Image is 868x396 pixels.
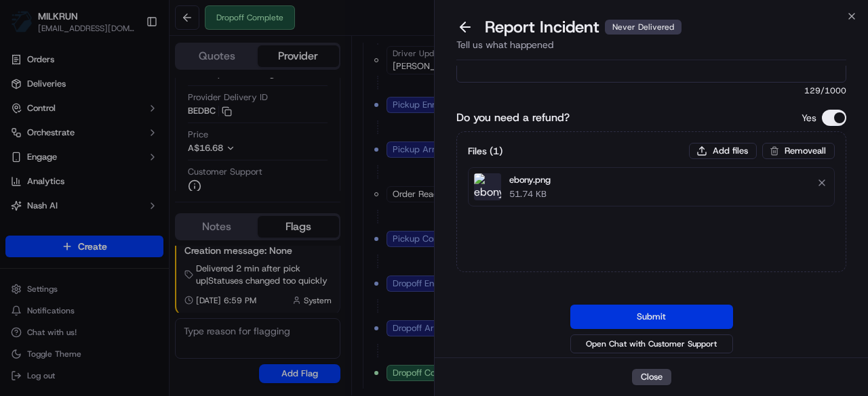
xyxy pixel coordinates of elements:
div: Never Delivered [605,20,682,35]
button: Close [632,369,671,385]
button: Remove file [812,173,831,192]
p: Yes [802,111,816,125]
h3: Files ( 1 ) [468,144,502,158]
div: Tell us what happened [456,38,846,60]
p: 51.74 KB [509,188,551,200]
button: Open Chat with Customer Support [570,334,733,353]
button: Removeall [762,143,835,159]
button: Submit [570,305,733,329]
span: 129 /1000 [456,85,846,96]
button: Add files [689,143,757,159]
p: Report Incident [485,16,682,38]
img: ebony.png [474,173,501,200]
p: ebony.png [509,173,551,187]
label: Do you need a refund? [456,110,570,126]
